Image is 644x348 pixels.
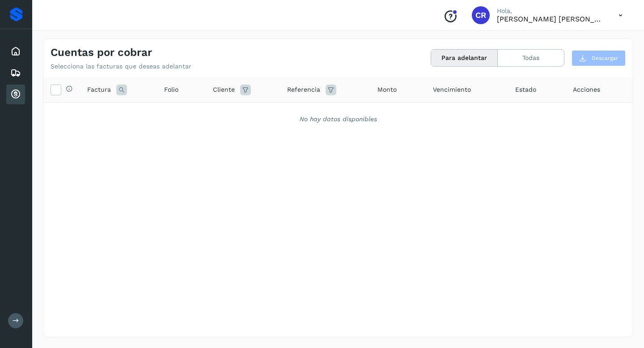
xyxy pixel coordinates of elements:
p: Selecciona las facturas que deseas adelantar [51,63,191,70]
span: Descargar [592,54,618,62]
span: Vencimiento [433,85,471,94]
span: Factura [87,85,111,94]
span: Folio [164,85,178,94]
p: Hola, [497,7,604,15]
span: Cliente [213,85,235,94]
span: Referencia [287,85,320,94]
p: CARLOS RODOLFO BELLI PEDRAZA [497,15,604,23]
div: Cuentas por cobrar [6,85,25,104]
button: Todas [498,50,564,66]
span: Estado [515,85,536,94]
button: Para adelantar [431,50,498,66]
span: Monto [377,85,397,94]
div: No hay datos disponibles [55,115,621,124]
button: Descargar [572,50,626,66]
div: Embarques [6,63,25,83]
div: Inicio [6,42,25,61]
h4: Cuentas por cobrar [51,46,152,59]
span: Acciones [573,85,600,94]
